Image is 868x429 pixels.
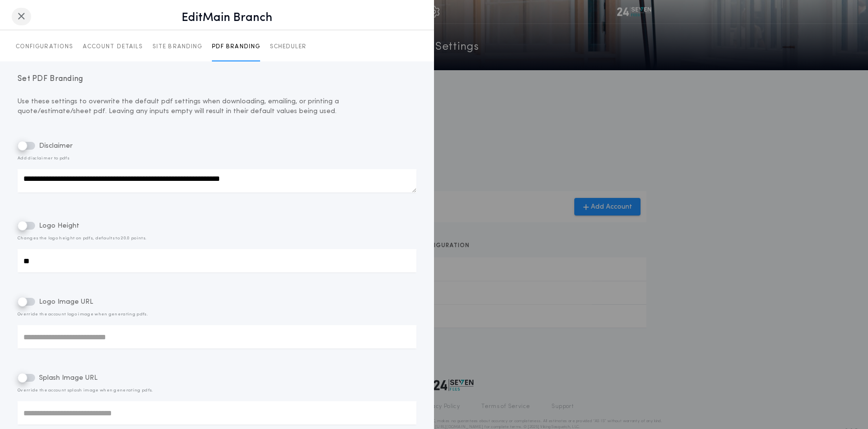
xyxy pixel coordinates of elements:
[16,43,73,51] p: CONFIGURATIONS
[18,310,416,319] p: Override the account logo image when generating pdfs.
[18,325,416,349] input: Override the account logo image when generating pdfs.
[18,73,416,85] h3: Set PDF Branding
[18,234,416,243] p: Changes the logo height on pdfs, defaults to 20.0 points.
[18,97,416,117] p: Use these settings to overwrite the default pdf settings when downloading, emailing, or printing ...
[83,43,143,51] p: ACCOUNT DETAILS
[18,249,416,273] input: Changes the logo height on pdfs, defaults to 20.0 points.
[37,142,73,150] span: Disclaimer
[37,298,93,306] span: Logo Image URL
[152,43,202,51] p: SITE BRANDING
[18,154,416,163] p: Add disclaimer to pdfs
[18,386,416,395] p: Override the account splash image when generating pdfs.
[37,374,97,382] span: Splash Image URL
[270,43,307,51] p: SCHEDULER
[212,43,260,51] p: PDF BRANDING
[31,10,422,26] h1: Edit Main Branch
[18,401,416,425] input: Override the account splash image when generating pdfs.
[18,169,416,193] textarea: Add disclaimer to pdfs
[37,222,79,230] span: Logo Height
